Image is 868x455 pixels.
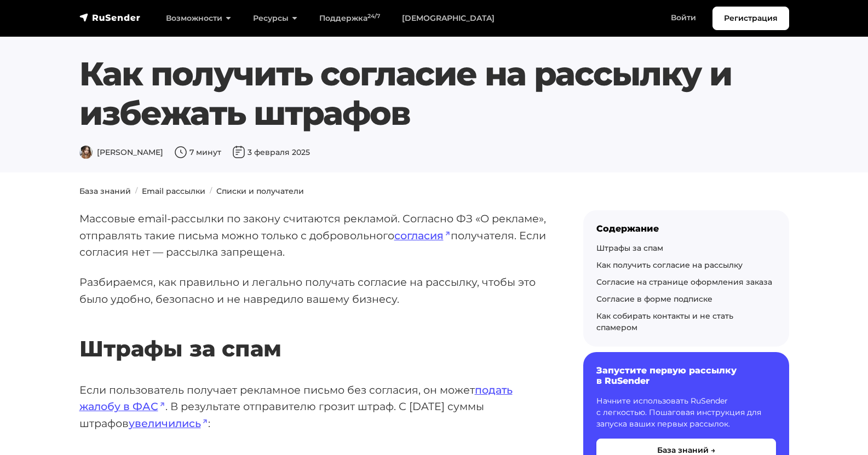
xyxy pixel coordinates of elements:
[596,223,776,234] div: Содержание
[232,147,310,157] span: 3 февраля 2025
[155,7,242,30] a: Возможности
[79,303,548,362] h2: Штрафы за спам
[73,186,796,197] nav: breadcrumb
[79,147,163,157] span: [PERSON_NAME]
[596,395,776,430] p: Начните использовать RuSender с легкостью. Пошаговая инструкция для запуска ваших первых рассылок.
[596,243,663,253] a: Штрафы за спам
[596,311,733,332] a: Как собирать контакты и не стать спамером
[596,294,712,304] a: Согласие в форме подписке
[216,186,304,196] a: Списки и получатели
[79,12,141,23] img: RuSender
[79,382,548,432] p: Если пользователь получает рекламное письмо без согласия, он может . В результате отправителю гро...
[79,210,548,261] p: Массовые email-рассылки по закону считаются рекламой. Согласно ФЗ «О рекламе», отправлять такие п...
[308,7,391,30] a: Поддержка24/7
[79,186,131,196] a: База знаний
[394,229,451,242] a: согласия
[596,260,743,270] a: Как получить согласие на рассылку
[142,186,205,196] a: Email рассылки
[232,146,245,159] img: Дата публикации
[596,365,776,386] h6: Запустите первую рассылку в RuSender
[391,7,505,30] a: [DEMOGRAPHIC_DATA]
[242,7,308,30] a: Ресурсы
[596,277,772,287] a: Согласие на странице оформления заказа
[79,274,548,307] p: Разбираемся, как правильно и легально получать согласие на рассылку, чтобы это было удобно, безоп...
[367,13,380,20] sup: 24/7
[129,417,208,430] a: увеличились
[174,147,221,157] span: 7 минут
[174,146,187,159] img: Время чтения
[660,7,707,29] a: Войти
[712,7,789,30] a: Регистрация
[79,54,789,133] h1: Как получить согласие на рассылку и избежать штрафов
